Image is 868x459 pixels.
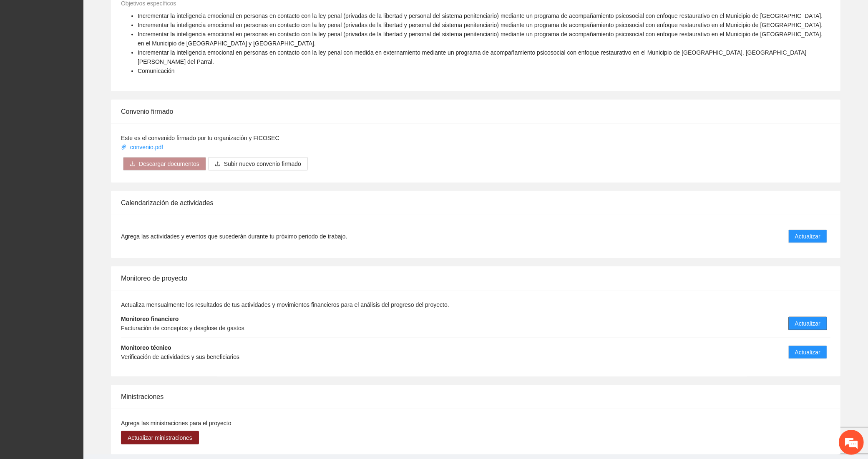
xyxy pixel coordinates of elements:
span: Este es el convenido firmado por tu organización y FICOSEC [121,135,279,141]
strong: Monitoreo financiero [121,316,179,322]
button: Actualizar [788,230,827,243]
span: Incrementar la inteligencia emocional en personas en contacto con la ley penal (privadas de la li... [138,31,823,47]
span: Incrementar la inteligencia emocional en personas en contacto con la ley penal (privadas de la li... [138,13,823,19]
span: Verificación de actividades y sus beneficiarios [121,354,239,360]
span: Actualizar ministraciones [128,433,192,442]
span: download [130,161,136,168]
button: uploadSubir nuevo convenio firmado [208,157,308,171]
span: Facturación de conceptos y desglose de gastos [121,325,244,331]
span: upload [215,161,221,168]
div: Convenio firmado [121,100,830,123]
span: Actualizar [795,348,820,357]
div: Ministraciones [121,385,830,409]
span: Incrementar la inteligencia emocional en personas en contacto con la ley penal con medida en exte... [138,49,807,65]
span: Comunicación [138,68,175,74]
span: paper-clip [121,144,127,150]
span: Incrementar la inteligencia emocional en personas en contacto con la ley penal (privadas de la li... [138,22,823,28]
span: Actualiza mensualmente los resultados de tus actividades y movimientos financieros para el anális... [121,301,449,308]
textarea: Escriba su mensaje y pulse “Intro” [4,228,159,257]
span: Agrega las ministraciones para el proyecto [121,420,231,426]
button: downloadDescargar documentos [123,157,206,171]
div: Calendarización de actividades [121,191,830,215]
span: Subir nuevo convenio firmado [224,159,301,168]
a: convenio.pdf [121,144,165,150]
div: Chatee con nosotros ahora [43,43,140,53]
button: Actualizar ministraciones [121,431,199,444]
span: Actualizar [795,319,820,328]
span: Actualizar [795,232,820,241]
div: Monitoreo de proyecto [121,266,830,290]
strong: Monitoreo técnico [121,344,171,351]
span: Descargar documentos [139,159,199,168]
span: Estamos en línea. [48,111,115,196]
a: Actualizar ministraciones [121,434,199,441]
button: Actualizar [788,317,827,330]
div: Minimizar ventana de chat en vivo [137,4,157,24]
span: Agrega las actividades y eventos que sucederán durante tu próximo periodo de trabajo. [121,232,347,241]
button: Actualizar [788,346,827,359]
span: uploadSubir nuevo convenio firmado [208,161,308,167]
